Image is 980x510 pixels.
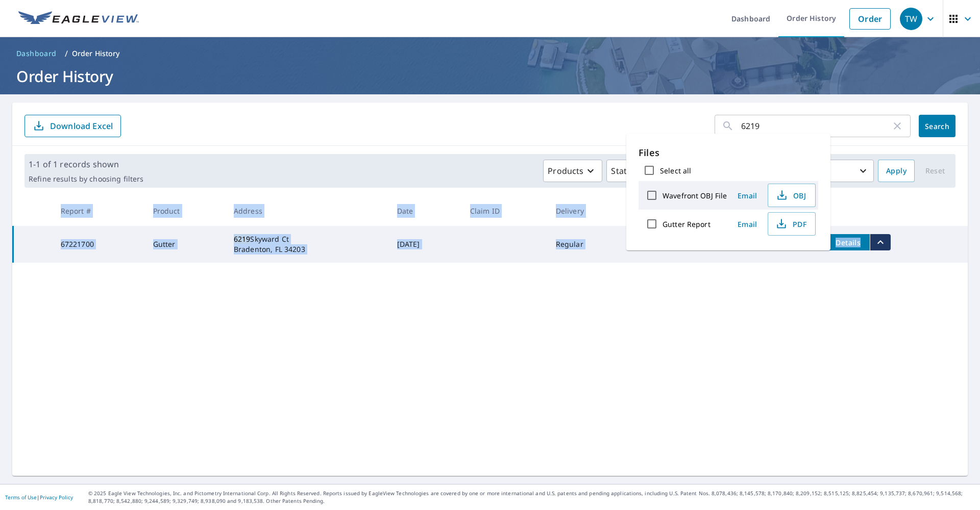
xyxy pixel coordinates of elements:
button: Search [919,115,955,137]
th: Product [145,196,226,226]
a: Dashboard [12,45,61,62]
p: Products [548,165,583,177]
p: Order History [72,48,120,59]
span: Details [833,238,864,247]
button: Email [731,188,764,203]
div: Skyward Ct Bradenton, FL 34203 [234,234,381,254]
span: Email [735,219,759,229]
label: Wavefront OBJ File [663,191,727,200]
button: detailsBtn-67221700 [827,234,870,250]
p: 1-1 of 1 records shown [29,158,143,170]
button: Download Excel [24,115,121,137]
button: PDF [768,212,816,236]
p: Download Excel [50,120,113,132]
img: EV Logo [18,11,139,27]
button: Apply [878,160,915,182]
label: Select all [660,166,691,175]
button: OBJ [768,184,816,207]
span: PDF [774,218,807,230]
span: Email [735,191,759,200]
a: Order [849,8,891,30]
td: Gutter [145,226,226,263]
span: Apply [886,165,906,177]
th: Delivery [548,196,630,226]
div: TW [900,8,922,30]
p: Refine results by choosing filters [29,174,143,184]
th: Date [389,196,462,226]
a: Privacy Policy [40,494,73,501]
label: Gutter Report [663,219,710,229]
span: OBJ [774,189,807,201]
a: Terms of Use [5,494,37,501]
th: Address [226,196,389,226]
button: Status [606,160,655,182]
mark: 6219 [234,234,251,244]
th: Report # [53,196,145,226]
span: Dashboard [16,48,57,59]
button: Products [543,160,602,182]
nav: breadcrumb [12,45,968,62]
button: Email [731,216,764,232]
span: Search [927,121,947,131]
p: © 2025 Eagle View Technologies, Inc. and Pictometry International Corp. All Rights Reserved. Repo... [88,490,975,505]
td: [DATE] [389,226,462,263]
p: Status [611,165,636,177]
li: / [65,47,68,60]
td: 67221700 [53,226,145,263]
p: Files [639,146,818,160]
input: Address, Report #, Claim ID, etc. [741,112,891,140]
button: filesDropdownBtn-67221700 [870,234,891,250]
p: | [5,494,73,500]
td: Regular [548,226,630,263]
th: Claim ID [462,196,548,226]
h1: Order History [12,66,968,87]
